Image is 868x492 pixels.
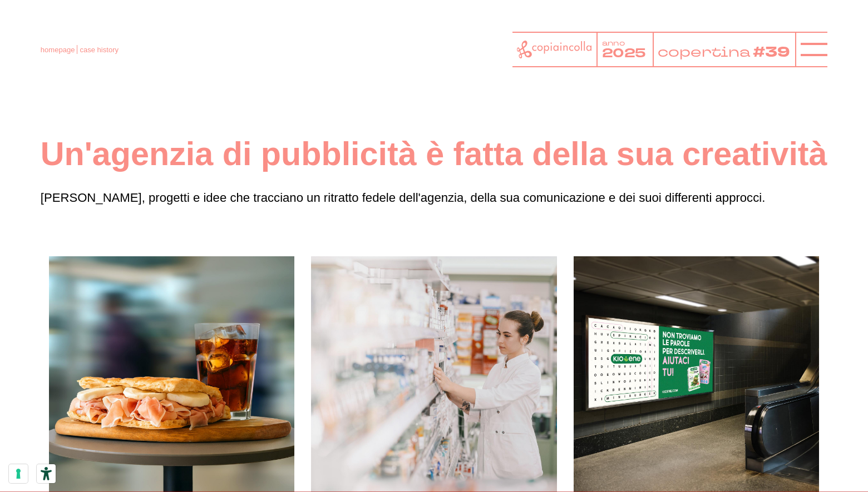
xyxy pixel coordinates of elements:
button: Strumenti di accessibilità [37,464,56,483]
tspan: #39 [753,43,790,62]
tspan: anno [602,38,626,48]
tspan: copertina [658,43,751,61]
tspan: 2025 [602,45,647,62]
a: homepage [41,46,75,54]
p: [PERSON_NAME], progetti e idee che tracciano un ritratto fedele dell'agenzia, della sua comunicaz... [41,188,828,207]
button: Le tue preferenze relative al consenso per le tecnologie di tracciamento [9,464,28,483]
span: case history [80,46,119,54]
h1: Un'agenzia di pubblicità è fatta della sua creatività [41,133,828,175]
